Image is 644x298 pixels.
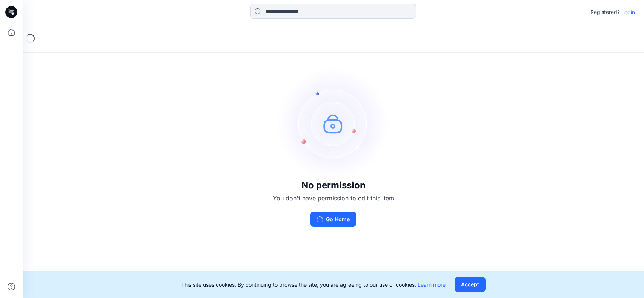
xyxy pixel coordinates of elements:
p: You don't have permission to edit this item [273,194,394,203]
a: Learn more [418,281,446,288]
p: Login [621,8,635,16]
p: This site uses cookies. By continuing to browse the site, you are agreeing to our use of cookies. [181,281,446,289]
p: Registered? [590,8,620,17]
h3: No permission [273,180,394,191]
img: no-perm.svg [277,67,390,180]
button: Go Home [310,212,356,227]
button: Accept [455,277,486,292]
